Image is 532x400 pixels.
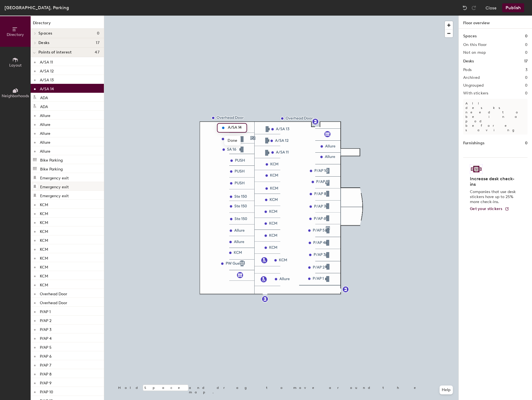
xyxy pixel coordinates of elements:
p: All desks need to be in a pod before saving [463,99,528,135]
p: A/SA 14 [40,85,54,91]
p: Overhead Door [40,299,67,305]
div: [GEOGRAPHIC_DATA], Parking [4,4,69,11]
p: KCM [40,210,48,216]
p: Allure [40,121,50,127]
h4: Increase desk check-ins [470,176,518,187]
img: Redo [471,5,477,11]
h2: 0 [525,75,528,80]
p: KCM [40,263,48,270]
h2: 3 [525,68,528,72]
p: Emergency exit [40,192,69,198]
p: P/AP 7 [40,361,51,368]
p: Allure [40,138,50,145]
span: Layout [9,63,22,68]
p: KCM [40,228,48,234]
h1: Furnishings [463,140,484,146]
button: Close [485,3,497,12]
h2: 0 [525,83,528,88]
h2: Not on map [463,50,486,55]
h2: Ungrouped [463,83,484,88]
p: P/AP 6 [40,352,52,359]
p: Bike Parking [40,165,63,172]
h2: With stickers [463,91,489,96]
p: P/AP 5 [40,343,52,350]
h1: Spaces [463,33,477,39]
p: P/AP 9 [40,379,52,386]
h2: 0 [525,50,528,55]
p: KCM [40,281,48,287]
p: Allure [40,112,50,118]
span: Done [224,136,241,145]
p: KCM [40,272,48,279]
span: 47 [95,50,99,55]
p: Allure [40,130,50,136]
a: Get your stickers [470,207,509,211]
span: Points of interest [38,50,72,55]
span: Desks [38,41,49,45]
h2: Pods [463,68,472,72]
p: Companies that use desk stickers have up to 25% more check-ins. [470,189,518,204]
p: ADA [40,94,48,100]
img: Undo [462,5,468,11]
h2: 0 [525,91,528,96]
p: Bike Parking [40,156,63,163]
h1: Floor overview [459,16,532,29]
p: Allure [40,147,50,154]
p: P/AP 10 [40,388,53,394]
p: KCM [40,254,48,261]
h2: On this floor [463,43,487,47]
p: Overhead Door [40,290,67,296]
img: generic_marker [220,125,226,131]
p: A/SA 12 [40,67,54,74]
p: P/AP 4 [40,335,52,341]
p: P/AP 2 [40,317,52,323]
img: Sticker logo [470,164,483,174]
p: A/SA 13 [40,76,54,82]
p: P/AP 1 [40,308,51,314]
button: Help [440,386,453,394]
p: KCM [40,219,48,225]
p: Emergency exit [40,183,69,189]
p: P/AP 8 [40,370,52,377]
h1: 17 [524,58,528,64]
h1: 0 [525,33,528,39]
span: Directory [7,32,24,37]
p: ADA [40,103,48,109]
p: P/AP 3 [40,326,52,332]
span: Spaces [38,31,52,36]
span: 17 [96,41,99,45]
h2: Archived [463,75,480,80]
span: Neighborhoods [2,94,29,98]
h1: Desks [463,58,474,64]
p: KCM [40,201,48,207]
p: A/SA 11 [40,58,53,65]
span: Get your stickers [470,206,502,211]
h1: Directory [31,20,104,29]
h2: 0 [525,43,528,47]
h1: 0 [525,140,528,146]
span: 0 [97,31,99,36]
button: Publish [502,3,524,12]
p: Emergency exit [40,174,69,181]
p: KCM [40,236,48,243]
p: KCM [40,245,48,252]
